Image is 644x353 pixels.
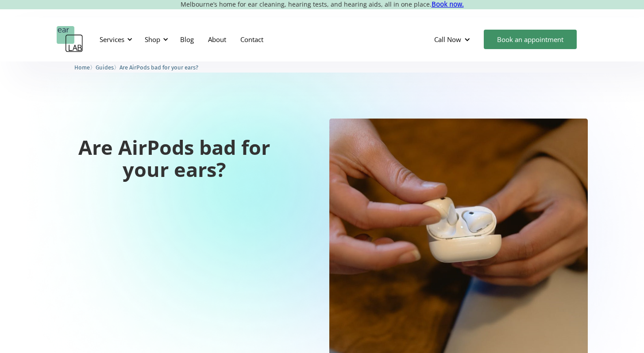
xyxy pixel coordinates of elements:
[74,64,90,71] span: Home
[139,26,171,53] div: Shop
[173,27,201,52] a: Blog
[57,26,83,53] a: home
[427,26,479,53] div: Call Now
[434,35,461,44] div: Call Now
[120,64,198,71] span: Are AirPods bad for your ears?
[120,63,198,71] a: Are AirPods bad for your ears?
[57,136,292,180] h1: Are AirPods bad for your ears?
[96,63,114,71] a: Guides
[74,63,96,72] li: 〉
[145,35,160,44] div: Shop
[100,35,124,44] div: Services
[74,63,90,71] a: Home
[94,26,135,53] div: Services
[484,30,577,49] a: Book an appointment
[233,27,270,52] a: Contact
[96,63,120,72] li: 〉
[96,64,114,71] span: Guides
[201,27,233,52] a: About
